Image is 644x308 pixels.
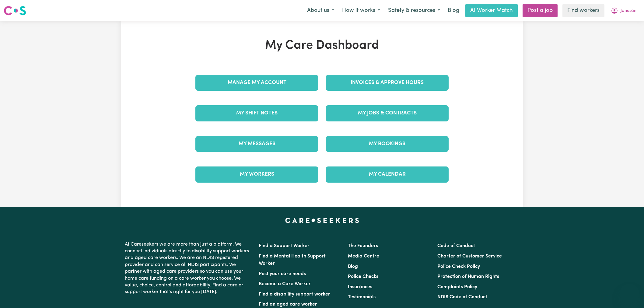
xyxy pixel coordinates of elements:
button: How it works [338,4,384,17]
a: Insurances [348,285,372,289]
span: Janusan [621,8,636,14]
a: My Bookings [326,136,449,152]
iframe: Button to launch messaging window [620,284,639,303]
a: Charter of Customer Service [437,254,502,259]
h1: My Care Dashboard [192,38,452,53]
a: Manage My Account [195,75,318,91]
a: Find a Mental Health Support Worker [259,254,326,266]
a: My Jobs & Contracts [326,105,449,121]
a: My Workers [195,166,318,182]
a: Careseekers home page [285,218,359,223]
a: Complaints Policy [437,285,477,289]
a: Protection of Human Rights [437,274,499,279]
a: Find a disability support worker [259,292,330,297]
a: My Calendar [326,166,449,182]
a: Post your care needs [259,271,306,276]
a: My Messages [195,136,318,152]
button: About us [303,4,338,17]
a: The Founders [348,243,378,248]
a: Find an aged care worker [259,302,317,307]
a: Blog [348,264,358,269]
a: Code of Conduct [437,243,475,248]
a: Post a job [523,4,558,17]
a: Police Checks [348,274,378,279]
a: Careseekers logo [4,4,26,18]
a: Blog [444,4,463,17]
a: Become a Care Worker [259,282,311,286]
a: Find workers [562,4,604,17]
a: Police Check Policy [437,264,480,269]
a: AI Worker Match [465,4,518,17]
button: Safety & resources [384,4,444,17]
a: Invoices & Approve Hours [326,75,449,91]
a: Testimonials [348,295,376,299]
a: Find a Support Worker [259,243,310,248]
p: At Careseekers we are more than just a platform. We connect individuals directly to disability su... [125,239,251,298]
a: NDIS Code of Conduct [437,295,487,299]
img: Careseekers logo [4,5,26,16]
a: Media Centre [348,254,379,259]
button: My Account [607,4,640,17]
a: My Shift Notes [195,105,318,121]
